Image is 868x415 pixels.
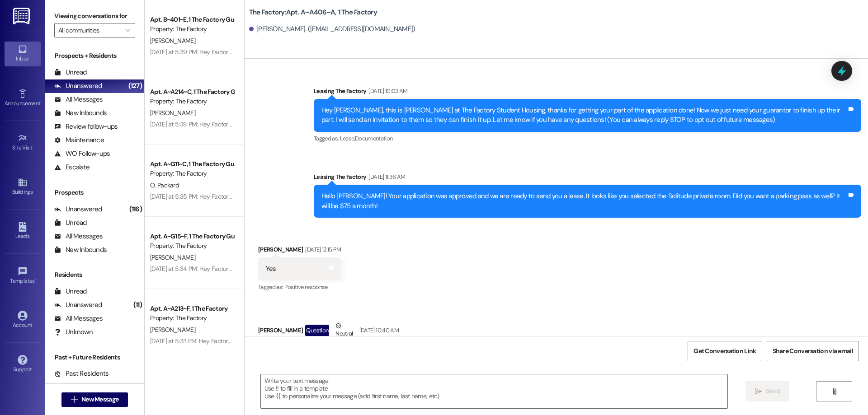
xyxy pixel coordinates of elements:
[127,202,144,216] div: (116)
[766,387,780,396] span: Send
[305,325,329,336] div: Question
[13,8,32,24] img: ResiDesk Logo
[693,346,756,356] span: Get Conversation Link
[54,327,93,337] div: Unknown
[45,188,144,197] div: Prospects
[5,308,41,332] a: Account
[150,87,234,97] div: Apt. A~A214~C, 1 The Factory Guarantors
[334,321,354,340] div: Neutral
[366,172,405,182] div: [DATE] 11:36 AM
[258,280,341,294] div: Tagged as:
[249,8,377,17] b: The Factory: Apt. A~A406~A, 1 The Factory
[58,23,121,37] input: All communities
[366,86,407,96] div: [DATE] 10:02 AM
[249,24,415,34] div: [PERSON_NAME]. ([EMAIL_ADDRESS][DOMAIN_NAME])
[54,135,104,145] div: Maintenance
[258,245,341,257] div: [PERSON_NAME]
[314,172,861,185] div: Leasing The Factory
[773,346,853,356] span: Share Conversation via email
[150,37,195,45] span: [PERSON_NAME]
[54,108,107,118] div: New Inbounds
[755,388,762,395] i: 
[5,352,41,377] a: Support
[150,253,195,261] span: [PERSON_NAME]
[54,149,110,159] div: WO Follow-ups
[54,68,87,77] div: Unread
[54,245,107,255] div: New Inbounds
[150,159,234,169] div: Apt. A~G11~C, 1 The Factory Guarantors
[314,132,861,145] div: Tagged as:
[266,264,276,274] div: Yes
[45,270,144,280] div: Residents
[5,131,41,155] a: Site Visit •
[688,341,762,361] button: Get Conversation Link
[150,24,234,34] div: Property: The Factory
[355,135,393,142] span: Documentation
[54,205,102,214] div: Unanswered
[150,15,234,24] div: Apt. B~401~E, 1 The Factory Guarantors
[150,232,234,241] div: Apt. A~G15~F, 1 The Factory Guarantors
[125,27,130,34] i: 
[150,169,234,178] div: Property: The Factory
[150,109,195,117] span: [PERSON_NAME]
[150,304,234,313] div: Apt. A~A213~F, 1 The Factory
[54,163,90,172] div: Escalate
[54,81,102,91] div: Unanswered
[357,326,399,335] div: [DATE] 10:40 AM
[150,181,179,189] span: O. Packard
[54,122,118,131] div: Review follow-ups
[5,264,41,288] a: Templates •
[54,9,135,23] label: Viewing conversations for
[150,97,234,106] div: Property: The Factory
[40,99,42,105] span: •
[831,388,838,395] i: 
[54,314,103,323] div: All Messages
[54,232,103,241] div: All Messages
[745,381,789,401] button: Send
[81,395,118,404] span: New Message
[5,219,41,243] a: Leads
[150,313,234,323] div: Property: The Factory
[5,42,41,66] a: Inbox
[258,321,793,343] div: [PERSON_NAME]
[340,135,355,142] span: Lease ,
[45,353,144,362] div: Past + Future Residents
[33,143,34,149] span: •
[284,283,328,291] span: Positive response
[54,300,102,310] div: Unanswered
[150,241,234,251] div: Property: The Factory
[150,326,195,334] span: [PERSON_NAME]
[54,218,87,228] div: Unread
[131,298,144,312] div: (11)
[321,106,847,125] div: Hey [PERSON_NAME], this is [PERSON_NAME] at The Factory Student Housing, thanks for getting your ...
[767,341,859,361] button: Share Conversation via email
[54,95,103,104] div: All Messages
[71,396,78,403] i: 
[54,369,109,378] div: Past Residents
[126,79,144,93] div: (127)
[5,175,41,199] a: Buildings
[314,86,861,99] div: Leasing The Factory
[45,51,144,61] div: Prospects + Residents
[303,245,341,254] div: [DATE] 12:15 PM
[54,287,87,296] div: Unread
[35,276,36,283] span: •
[321,191,847,211] div: Hello [PERSON_NAME]! Your application was approved and we are ready to send you a lease. It looks...
[61,392,128,407] button: New Message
